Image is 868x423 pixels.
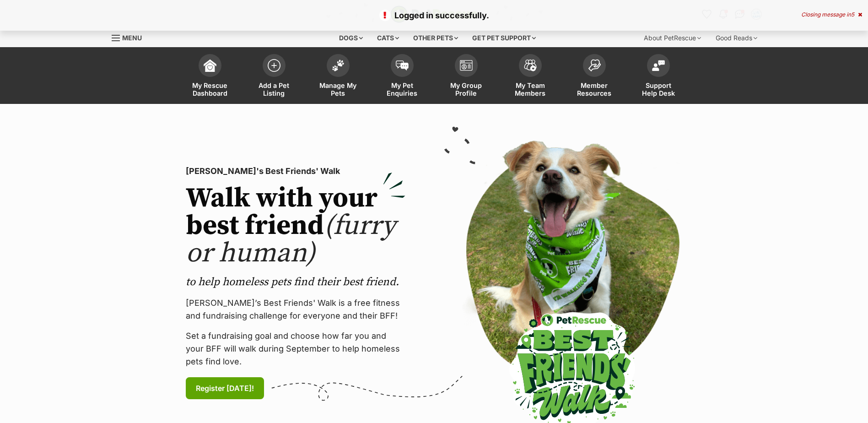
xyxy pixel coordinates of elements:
[709,29,764,47] div: Good Reads
[268,59,280,72] img: add-pet-listing-icon-0afa8454b4691262ce3f59096e99ab1cd57d4a30225e0717b998d2c9b9846f56.svg
[332,60,345,71] img: manage-my-pets-icon-02211641906a0b7f246fdf0571729dbe1e7629f14944591b6c1af311fb30b64b.svg
[318,81,359,97] span: Manage My Pets
[186,297,405,322] p: [PERSON_NAME]’s Best Friends' Walk is a free fitness and fundraising challenge for everyone and t...
[382,81,423,97] span: My Pet Enquiries
[242,49,306,104] a: Add a Pet Listing
[498,49,562,104] a: My Team Members
[186,209,396,271] span: (furry or human)
[186,330,405,368] p: Set a fundraising goal and choose how far you and your BFF will walk during September to help hom...
[370,49,434,104] a: My Pet Enquiries
[396,60,409,70] img: pet-enquiries-icon-7e3ad2cf08bfb03b45e93fb7055b45f3efa6380592205ae92323e6603595dc1f.svg
[626,49,690,104] a: Support Help Desk
[446,81,487,97] span: My Group Profile
[189,81,231,97] span: My Rescue Dashboard
[638,81,679,97] span: Support Help Desk
[186,275,405,289] p: to help homeless pets find their best friend.
[652,60,665,71] img: help-desk-icon-fdf02630f3aa405de69fd3d07c3f3aa587a6932b1a1747fa1d2bba05be0121f9.svg
[253,81,295,97] span: Add a Pet Listing
[510,81,551,97] span: My Team Members
[204,59,216,72] img: dashboard-icon-eb2f2d2d3e046f16d808141f083e7271f6b2e854fb5c12c21221c1fb7104beca.svg
[460,60,473,71] img: group-profile-icon-3fa3cf56718a62981997c0bc7e787c4b2cf8bcc04b72c1350f741eb67cf2f40e.svg
[196,383,254,394] span: Register [DATE]!
[186,165,405,178] p: [PERSON_NAME]'s Best Friends' Walk
[178,49,242,104] a: My Rescue Dashboard
[407,29,464,47] div: Other pets
[574,81,615,97] span: Member Resources
[466,29,542,47] div: Get pet support
[122,34,142,42] span: Menu
[434,49,498,104] a: My Group Profile
[562,49,626,104] a: Member Resources
[333,29,369,47] div: Dogs
[637,29,707,47] div: About PetRescue
[524,60,537,71] img: team-members-icon-5396bd8760b3fe7c0b43da4ab00e1e3bb1a5d9ba89233759b79545d2d3fc5d0d.svg
[112,29,148,45] a: Menu
[186,377,264,399] a: Register [DATE]!
[186,185,405,267] h2: Walk with your best friend
[371,29,405,47] div: Cats
[306,49,370,104] a: Manage My Pets
[588,59,601,71] img: member-resources-icon-8e73f808a243e03378d46382f2149f9095a855e16c252ad45f914b54edf8863c.svg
